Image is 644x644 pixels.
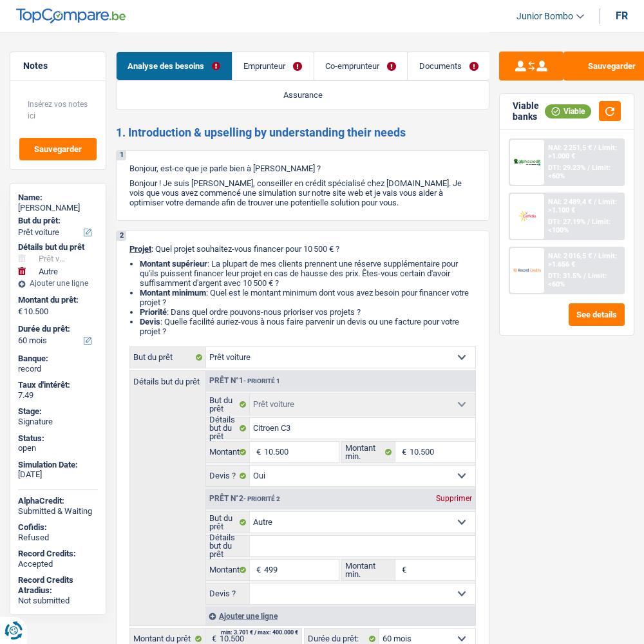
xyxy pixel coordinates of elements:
[587,218,590,226] span: /
[117,151,126,160] div: 1
[18,506,98,516] div: Submitted & Waiting
[548,252,617,269] span: Limit: >1.656 €
[130,371,205,386] label: Détails but du prêt
[18,443,98,453] div: open
[587,164,590,172] span: /
[140,288,476,307] li: : Quel est le montant minimum dont vous avez besoin pour financer votre projet ?
[206,560,250,580] label: Montant
[18,324,95,334] label: Durée du prêt:
[18,549,98,559] div: Record Credits:
[18,390,98,401] div: 7.49
[18,193,98,203] div: Name:
[16,8,126,24] img: TopCompare Logo
[18,433,98,444] div: Status:
[140,259,476,288] li: : La plupart de mes clients prennent une réserve supplémentaire pour qu'ils puissent financer leu...
[140,317,476,336] li: : Quelle facilité auriez-vous à nous faire parvenir un devis ou une facture pour votre projet ?
[18,533,98,543] div: Refused
[342,442,395,462] label: Montant min.
[18,417,98,427] div: Signature
[232,52,314,80] a: Emprunteur
[548,272,607,289] span: Limit: <60%
[548,252,592,260] span: NAI: 2 016,5 €
[548,164,611,180] span: Limit: <60%
[18,596,98,606] div: Not submitted
[129,164,476,173] p: Bonjour, est-ce que je parle bien à [PERSON_NAME] ?
[548,272,582,280] span: DTI: 31.5%
[18,406,98,417] div: Stage:
[206,418,250,439] label: Détails but du prêt
[19,138,97,160] button: Sauvegarder
[545,104,591,118] div: Viable
[129,244,476,254] p: : Quel projet souhaitez-vous financer pour 10 500 € ?
[140,259,207,269] strong: Montant supérieur
[130,347,206,368] label: But du prêt
[205,607,475,625] div: Ajouter une ligne
[250,560,264,580] span: €
[18,354,98,364] div: Banque:
[516,11,573,22] span: Junior Bombo
[548,218,585,226] span: DTI: 27.19%
[513,158,541,166] img: AlphaCredit
[250,442,264,462] span: €
[548,218,611,234] span: Limit: <100%
[206,583,250,604] label: Devis ?
[18,469,98,480] div: [DATE]
[243,495,280,502] span: - Priorité 2
[18,496,98,506] div: AlphaCredit:
[583,272,586,280] span: /
[140,288,206,298] strong: Montant minimum
[116,126,489,140] h2: 1. Introduction & upselling by understanding their needs
[129,178,476,207] p: Bonjour ! Je suis [PERSON_NAME], conseiller en crédit spécialisé chez [DOMAIN_NAME]. Je vois que ...
[18,460,98,470] div: Simulation Date:
[18,203,98,213] div: [PERSON_NAME]
[18,364,98,374] div: record
[594,144,596,152] span: /
[569,303,625,326] button: See details
[548,144,617,160] span: Limit: >1.000 €
[506,6,584,27] a: Junior Bombo
[513,263,541,277] img: Record Credits
[594,252,596,260] span: /
[18,295,95,305] label: Montant du prêt:
[206,536,250,556] label: Détails but du prêt
[548,144,592,152] span: NAI: 2 251,5 €
[117,81,489,109] a: Assurance
[206,442,250,462] label: Montant
[408,52,489,80] a: Documents
[117,52,232,80] a: Analyse des besoins
[18,279,98,288] div: Ajouter une ligne
[18,522,98,533] div: Cofidis:
[548,164,585,172] span: DTI: 29.23%
[513,209,541,223] img: Cofidis
[243,377,280,384] span: - Priorité 1
[18,575,98,595] div: Record Credits Atradius:
[140,307,167,317] strong: Priorité
[206,377,283,385] div: Prêt n°1
[433,495,475,502] div: Supprimer
[18,216,95,226] label: But du prêt:
[206,512,250,533] label: But du prêt
[18,559,98,569] div: Accepted
[616,10,628,22] div: fr
[140,317,160,327] span: Devis
[206,466,250,486] label: Devis ?
[513,100,545,122] div: Viable banks
[140,307,476,317] li: : Dans quel ordre pouvons-nous prioriser vos projets ?
[18,242,98,252] div: Détails but du prêt
[206,495,283,503] div: Prêt n°2
[395,442,410,462] span: €
[221,630,298,636] div: min: 3.701 € / max: 400.000 €
[18,380,98,390] div: Taux d'intérêt:
[594,198,596,206] span: /
[548,198,592,206] span: NAI: 2 489,4 €
[23,61,93,71] h5: Notes
[395,560,410,580] span: €
[18,307,23,317] span: €
[117,231,126,241] div: 2
[206,394,250,415] label: But du prêt
[34,145,82,153] span: Sauvegarder
[129,244,151,254] span: Projet
[314,52,408,80] a: Co-emprunteur
[342,560,395,580] label: Montant min.
[548,198,617,214] span: Limit: >1.100 €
